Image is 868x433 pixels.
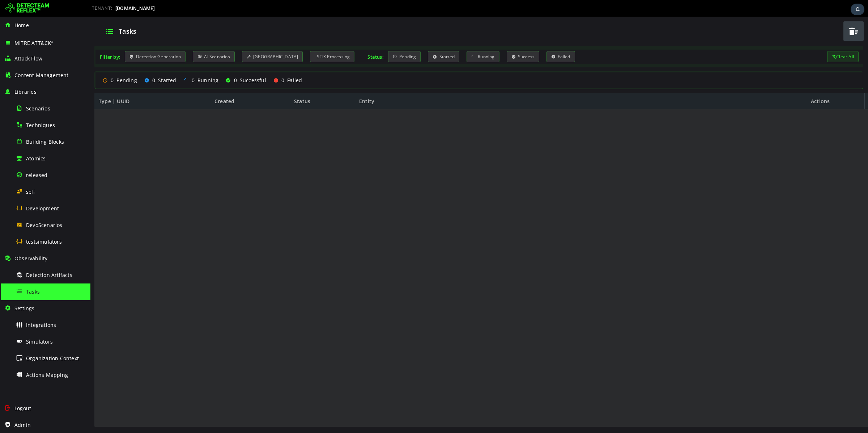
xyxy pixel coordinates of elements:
div: Filter by: [9,37,30,43]
span: Techniques [26,122,55,129]
img: Detecteam logo [5,3,49,14]
span: released [26,172,48,178]
div: Started [54,60,86,67]
span: DevoScenarios [26,222,63,228]
sup: ® [51,40,53,43]
div: Started [337,34,369,46]
span: Logout [14,405,31,412]
div: Pending [298,34,331,46]
div: Successful [135,60,175,67]
span: TENANT: [92,6,112,11]
div: Success [416,34,449,46]
span: Tasks [28,10,46,19]
span: Settings [14,305,35,312]
span: Attack Flow [14,55,42,62]
span: Admin [14,421,31,428]
span: 0 [20,60,23,67]
div: Failed [456,34,484,46]
div: [GEOGRAPHIC_DATA] [152,34,213,46]
div: AI Scenarios [102,34,144,46]
div: Clear All [737,34,768,46]
span: Organization Context [26,355,79,362]
span: Tasks [26,288,40,295]
span: Development [26,205,59,212]
div: Running [93,60,128,67]
div: Status [199,76,264,93]
span: self [26,188,35,195]
div: Created [120,76,199,93]
span: Building Blocks [26,138,64,145]
span: Detection Artifacts [26,272,72,278]
span: Home [14,22,29,29]
span: Actions Mapping [26,371,68,378]
div: Task Notifications [851,4,864,15]
span: testsimulators [26,238,62,245]
span: 0 [191,60,194,67]
div: Type | UUID [4,76,120,93]
span: Simulators [26,338,53,345]
div: Entity [264,76,716,93]
div: Failed [183,60,212,67]
span: Atomics [26,155,46,162]
div: Running [376,34,409,46]
span: 0 [101,60,104,67]
span: Integrations [26,321,56,328]
span: MITRE ATT&CK [14,39,54,46]
span: Scenarios [26,105,50,112]
div: Pending [12,60,47,67]
div: Status: [277,37,293,43]
span: 0 [144,60,146,67]
div: Actions [716,76,767,93]
span: Observability [14,255,48,262]
span: 0 [62,60,65,67]
span: Libraries [14,88,37,95]
div: Detection Generation [34,34,95,46]
span: [DOMAIN_NAME] [115,5,155,11]
span: Content Management [14,72,69,79]
div: STIX Processing [220,34,264,46]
